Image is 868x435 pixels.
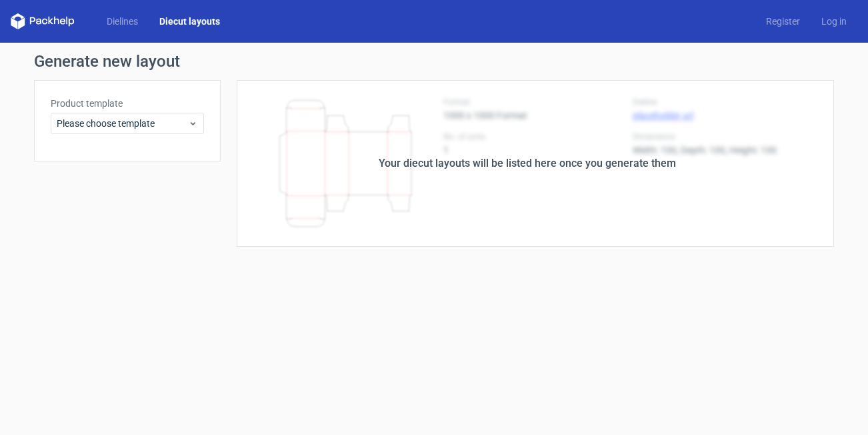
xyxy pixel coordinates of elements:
div: Your diecut layouts will be listed here once you generate them [379,155,676,171]
a: Log in [811,15,857,28]
h1: Generate new layout [34,53,834,69]
span: Please choose template [57,117,188,130]
label: Product template [51,97,204,110]
a: Register [755,15,811,28]
a: Diecut layouts [149,15,231,28]
a: Dielines [96,15,149,28]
